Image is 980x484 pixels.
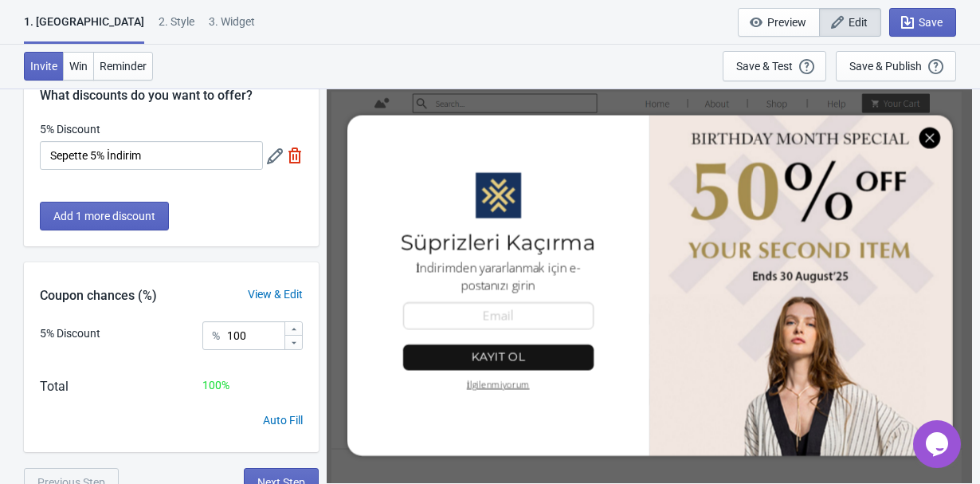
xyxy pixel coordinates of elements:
span: Add 1 more discount [53,210,155,222]
button: Reminder [93,52,153,81]
div: Auto Fill [263,412,303,429]
button: Edit [819,8,881,37]
div: Coupon chances (%) [24,286,173,305]
button: Save [889,8,956,37]
button: Invite [24,52,64,81]
button: Preview [738,8,820,37]
div: 1. [GEOGRAPHIC_DATA] [24,14,144,44]
button: Win [63,52,94,81]
label: 5% Discount [40,121,100,137]
button: Save & Test [723,51,826,81]
span: 100 % [202,379,229,392]
div: View & Edit [232,286,319,303]
span: Invite [30,60,57,73]
span: Preview [767,16,806,29]
button: Add 1 more discount [40,202,169,230]
span: Edit [849,16,868,29]
img: delete.svg [287,148,303,163]
div: Save & Publish [849,60,922,73]
div: 2 . Style [159,14,194,41]
input: Chance [226,321,284,350]
div: 5% Discount [40,325,100,342]
span: Reminder [100,60,147,73]
div: Save & Test [736,60,793,73]
iframe: chat widget [913,420,964,468]
span: Save [919,16,943,29]
button: Save & Publish [836,51,956,81]
div: % [212,326,220,345]
div: Total [40,377,69,396]
div: 3. Widget [209,14,255,41]
span: Win [69,60,88,73]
